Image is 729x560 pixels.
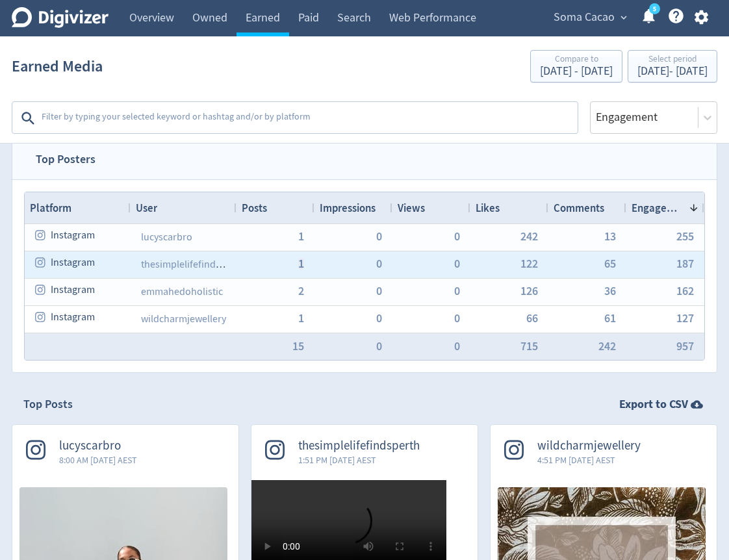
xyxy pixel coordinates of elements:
[520,231,538,242] button: 242
[537,453,641,466] span: 4:51 PM [DATE] AEST
[637,66,708,77] div: [DATE] - [DATE]
[676,258,694,270] button: 187
[298,285,304,297] button: 2
[454,231,460,242] button: 0
[520,258,538,270] button: 122
[540,55,613,66] div: Compare to
[398,201,425,215] span: Views
[628,50,717,83] button: Select period[DATE]- [DATE]
[24,140,107,179] span: Top Posters
[12,45,103,87] h1: Earned Media
[526,312,538,324] button: 66
[136,201,157,215] span: User
[454,312,460,324] button: 0
[51,223,95,248] span: Instagram
[676,231,694,242] button: 255
[604,258,616,270] button: 65
[618,12,630,23] span: expand_more
[35,311,47,323] svg: instagram
[604,312,616,324] button: 61
[298,453,420,466] span: 1:51 PM [DATE] AEST
[537,439,641,453] span: wildcharmjewellery
[35,284,47,296] svg: instagram
[141,258,244,271] a: thesimplelifefindsperth
[520,340,538,352] button: 715
[540,66,613,77] div: [DATE] - [DATE]
[549,7,630,28] button: Soma Cacao
[653,5,656,14] text: 5
[632,201,684,215] span: Engagement
[30,201,71,215] span: Platform
[376,312,382,324] button: 0
[141,231,192,244] a: lucyscarbro
[619,396,688,413] strong: Export to CSV
[376,285,382,297] button: 0
[604,231,616,242] button: 13
[35,229,47,241] svg: instagram
[454,340,460,352] button: 0
[598,340,616,352] button: 242
[51,305,95,330] span: Instagram
[298,312,304,324] button: 1
[554,201,604,215] span: Comments
[637,55,708,66] div: Select period
[554,7,615,28] span: Soma Cacao
[51,277,95,303] span: Instagram
[520,285,538,297] button: 126
[141,312,226,325] a: wildcharmjewellery
[649,3,660,14] a: 5
[59,439,137,453] span: lucyscarbro
[530,50,622,83] button: Compare to[DATE] - [DATE]
[51,250,95,275] span: Instagram
[454,285,460,297] button: 0
[376,231,382,242] button: 0
[376,340,382,352] button: 0
[676,285,694,297] button: 162
[298,231,304,242] button: 1
[141,285,223,298] a: emmahedoholistic
[454,258,460,270] button: 0
[376,258,382,270] button: 0
[292,340,304,352] button: 15
[242,201,267,215] span: Posts
[59,453,137,466] span: 8:00 AM [DATE] AEST
[320,201,376,215] span: Impressions
[676,312,694,324] button: 127
[676,340,694,352] button: 957
[476,201,500,215] span: Likes
[23,396,73,413] h2: Top Posts
[604,285,616,297] button: 36
[298,258,304,270] button: 1
[35,257,47,268] svg: instagram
